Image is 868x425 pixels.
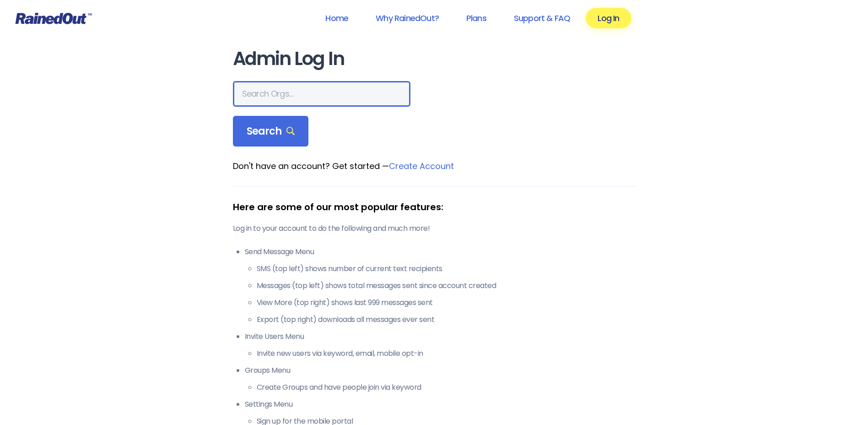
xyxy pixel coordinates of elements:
li: Send Message Menu [245,246,636,325]
li: Invite new users via keyword, email, mobile opt-in [257,348,636,359]
li: Groups Menu [245,365,636,393]
input: Search Orgs… [233,81,410,107]
li: Create Groups and have people join via keyword [257,382,636,393]
a: Support & FAQ [502,8,582,28]
li: Invite Users Menu [245,331,636,359]
div: Search [233,116,309,147]
li: View More (top right) shows last 999 messages sent [257,297,636,308]
a: Create Account [389,160,454,172]
li: Messages (top left) shows total messages sent since account created [257,280,636,291]
p: Log in to your account to do the following and much more! [233,223,636,234]
div: Here are some of our most popular features: [233,200,636,214]
a: Home [313,8,360,28]
a: Log In [586,8,631,28]
h1: Admin Log In [233,49,636,69]
a: Plans [454,8,498,28]
a: Why RainedOut? [364,8,451,28]
li: Export (top right) downloads all messages ever sent [257,314,636,325]
li: SMS (top left) shows number of current text recipients [257,263,636,274]
span: Search [247,125,295,138]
